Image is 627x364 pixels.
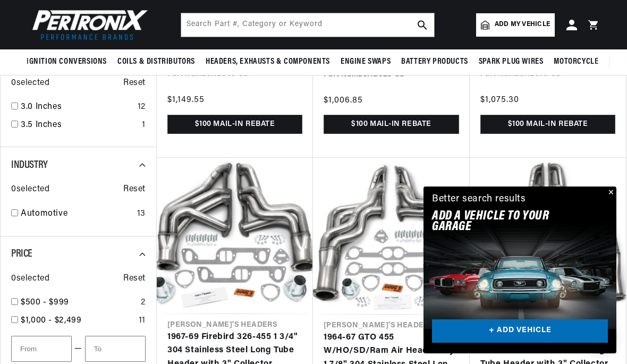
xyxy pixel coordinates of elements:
div: 13 [137,207,146,221]
span: Coils & Distributors [117,56,195,67]
summary: Coils & Distributors [112,49,200,74]
span: Ignition Conversions [27,56,107,67]
a: 3.5 Inches [21,118,138,132]
span: $500 - $999 [21,298,69,307]
h2: Add A VEHICLE to your garage [432,211,581,233]
summary: Headers, Exhausts & Components [200,49,335,74]
span: 0 selected [11,272,49,286]
span: 0 selected [11,77,49,90]
div: 1 [142,118,146,132]
div: 11 [139,314,146,328]
summary: Battery Products [396,49,473,74]
div: 2 [141,296,146,310]
input: From [11,336,72,362]
span: Reset [123,183,146,197]
img: Pertronix [27,6,149,43]
a: 3.0 Inches [21,100,133,114]
span: 0 selected [11,183,49,197]
input: Search Part #, Category or Keyword [181,13,434,37]
span: $1,000 - $2,499 [21,316,82,325]
input: To [85,336,146,362]
span: Battery Products [401,56,468,67]
span: — [74,342,82,356]
span: Add my vehicle [495,20,550,30]
a: + ADD VEHICLE [432,319,608,343]
a: Add my vehicle [476,13,555,37]
summary: Ignition Conversions [27,49,112,74]
summary: Engine Swaps [335,49,396,74]
span: Engine Swaps [341,56,391,67]
span: Price [11,249,32,259]
button: Close [604,187,616,199]
summary: Motorcycle [548,49,604,74]
span: Reset [123,77,146,90]
a: Automotive [21,207,133,221]
div: Better search results [432,192,526,207]
span: Spark Plug Wires [479,56,544,67]
span: Industry [11,160,48,171]
summary: Spark Plug Wires [473,49,549,74]
span: Motorcycle [554,56,598,67]
button: search button [411,13,434,37]
span: Reset [123,272,146,286]
span: Headers, Exhausts & Components [206,56,330,67]
div: 12 [138,100,146,114]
